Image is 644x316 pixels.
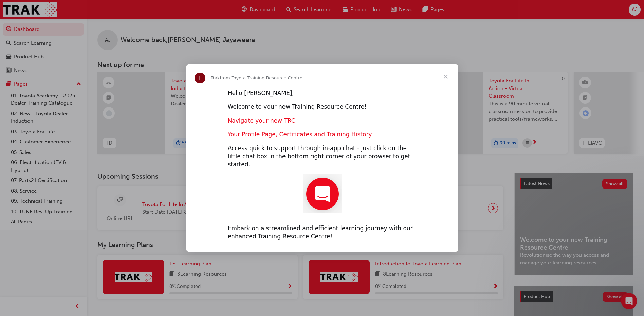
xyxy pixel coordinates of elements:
div: Profile image for Trak [195,73,205,83]
span: Close [434,64,458,89]
div: Access quick to support through in-app chat - just click on the little chat box in the bottom rig... [228,144,417,169]
div: Embark on a streamlined and efficient learning journey with our enhanced Training Resource Centre! [228,224,417,241]
a: Navigate your new TRC [228,117,295,124]
div: Welcome to your new Training Resource Centre! [228,103,417,111]
span: from Toyota Training Resource Centre [220,75,302,80]
span: Trak [211,75,220,80]
div: Hello [PERSON_NAME], [228,89,417,97]
a: Your Profile Page, Certificates and Training History [228,131,372,138]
